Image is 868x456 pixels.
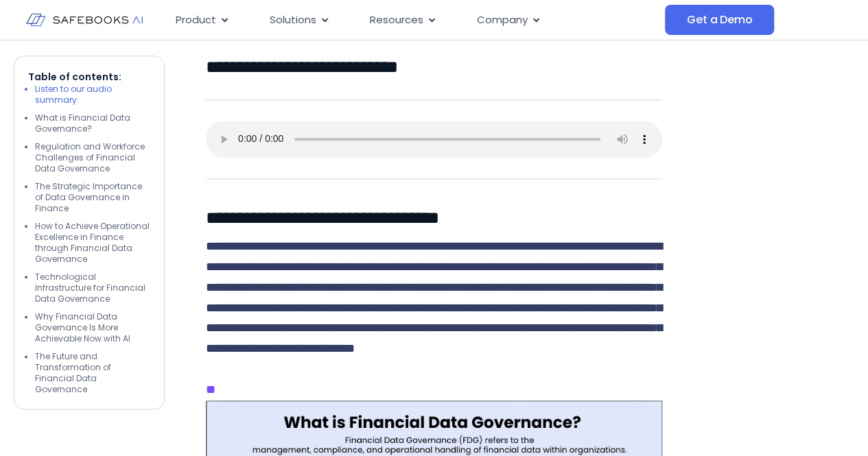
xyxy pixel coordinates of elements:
[665,5,774,35] a: Get a Demo
[35,272,150,304] li: Technological Infrastructure for Financial Data Governance
[35,141,150,174] li: Regulation and Workforce Challenges of Financial Data Governance
[35,351,150,395] li: The Future and Transformation of Financial Data Governance
[176,12,216,28] span: Product
[35,112,150,134] li: What is Financial Data Governance?
[477,12,528,28] span: Company
[165,7,665,34] div: Menu Toggle
[35,221,150,265] li: How to Achieve Operational Excellence in Finance through Financial Data Governance
[687,13,752,27] span: Get a Demo
[28,70,150,84] p: Table of contents:
[35,181,150,214] li: The Strategic Importance of Data Governance in Finance
[370,12,423,28] span: Resources
[35,311,150,344] li: Why Financial Data Governance Is More Achievable Now with AI
[270,12,316,28] span: Solutions
[165,7,665,34] nav: Menu
[35,84,150,106] li: Listen to our audio summary:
